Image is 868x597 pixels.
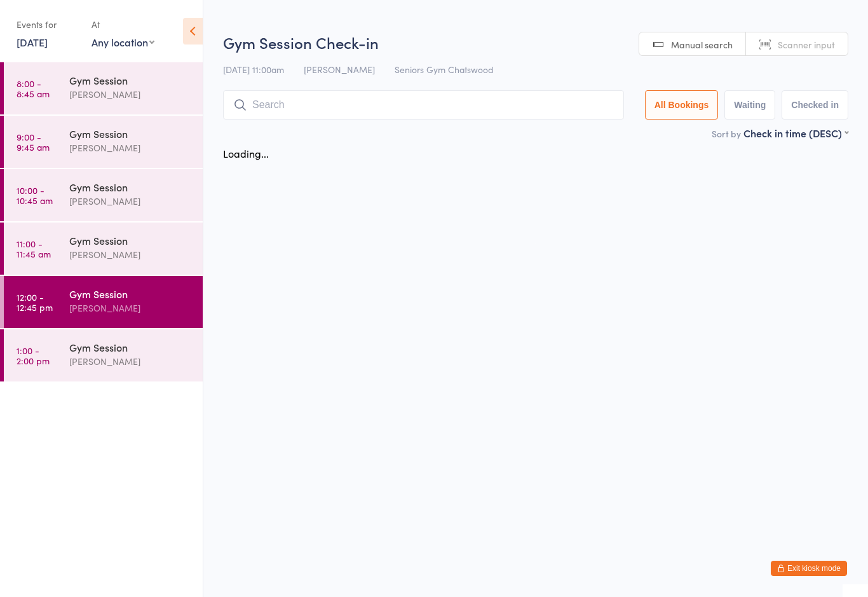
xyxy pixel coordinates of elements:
label: Sort by [712,127,741,140]
button: Waiting [724,90,775,120]
a: [DATE] [17,35,48,49]
time: 8:00 - 8:45 am [17,78,50,99]
button: Exit kiosk mode [771,561,847,576]
div: [PERSON_NAME] [69,354,192,369]
button: Checked in [782,90,848,120]
span: Seniors Gym Chatswood [395,63,494,76]
span: [PERSON_NAME] [304,63,375,76]
div: [PERSON_NAME] [69,141,192,155]
div: [PERSON_NAME] [69,87,192,102]
div: Gym Session [69,180,192,194]
div: Gym Session [69,340,192,354]
time: 1:00 - 2:00 pm [17,345,50,366]
a: 12:00 -12:45 pmGym Session[PERSON_NAME] [4,276,203,328]
h2: Gym Session Check-in [223,32,848,53]
div: At [92,14,154,35]
div: Check in time (DESC) [743,126,848,140]
div: Events for [17,14,79,35]
span: Manual search [671,38,733,51]
input: Search [223,90,624,120]
a: 9:00 -9:45 amGym Session[PERSON_NAME] [4,116,203,168]
time: 10:00 - 10:45 am [17,185,53,205]
a: 11:00 -11:45 amGym Session[PERSON_NAME] [4,223,203,275]
time: 11:00 - 11:45 am [17,238,51,259]
a: 10:00 -10:45 amGym Session[PERSON_NAME] [4,169,203,221]
a: 8:00 -8:45 amGym Session[PERSON_NAME] [4,62,203,114]
div: [PERSON_NAME] [69,194,192,209]
time: 12:00 - 12:45 pm [17,292,53,312]
a: 1:00 -2:00 pmGym Session[PERSON_NAME] [4,329,203,381]
div: Gym Session [69,287,192,301]
div: Loading... [223,146,269,160]
div: Gym Session [69,127,192,141]
div: Gym Session [69,73,192,87]
time: 9:00 - 9:45 am [17,132,50,152]
div: [PERSON_NAME] [69,247,192,262]
div: Any location [92,35,154,49]
div: [PERSON_NAME] [69,301,192,315]
button: All Bookings [645,90,719,120]
span: Scanner input [778,38,835,51]
span: [DATE] 11:00am [223,63,284,76]
div: Gym Session [69,233,192,247]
